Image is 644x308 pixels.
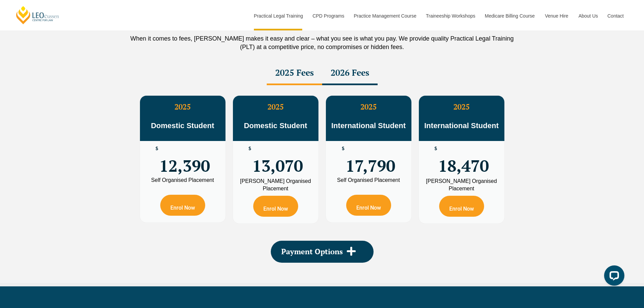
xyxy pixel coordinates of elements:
[419,102,504,111] h3: 2025
[438,146,489,172] span: 18,470
[248,146,251,151] span: $
[307,1,349,30] a: CPD Programs
[346,195,391,216] a: Enrol Now
[480,1,540,30] a: Medicare Billing Course
[342,146,344,151] span: $
[249,1,308,30] a: Practical Legal Training
[540,1,573,30] a: Venue Hire
[345,146,395,172] span: 17,790
[140,102,225,111] h3: 2025
[434,146,437,151] span: $
[267,62,322,85] div: 2025 Fees
[129,34,515,51] p: When it comes to fees, [PERSON_NAME] makes it easy and clear – what you see is what you pay. We p...
[331,121,406,130] span: International Student
[15,5,60,25] a: [PERSON_NAME] Centre for Law
[439,196,484,217] a: Enrol Now
[238,177,313,192] div: [PERSON_NAME] Organised Placement
[573,1,602,30] a: About Us
[151,121,214,130] span: Domestic Student
[349,1,421,30] a: Practice Management Course
[326,102,411,111] h3: 2025
[252,146,303,172] span: 13,070
[322,62,378,85] div: 2026 Fees
[253,196,298,217] a: Enrol Now
[424,177,499,192] div: [PERSON_NAME] Organised Placement
[331,177,406,183] div: Self Organised Placement
[159,146,210,172] span: 12,390
[599,263,627,291] iframe: LiveChat chat widget
[424,121,499,130] span: International Student
[145,177,220,183] div: Self Organised Placement
[233,102,318,111] h3: 2025
[156,146,158,151] span: $
[244,121,307,130] span: Domestic Student
[160,195,205,216] a: Enrol Now
[602,1,629,30] a: Contact
[281,248,343,255] span: Payment Options
[421,1,480,30] a: Traineeship Workshops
